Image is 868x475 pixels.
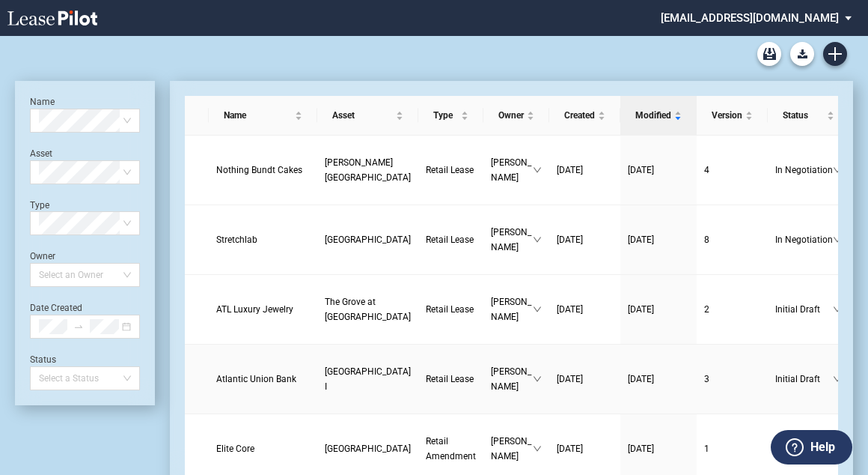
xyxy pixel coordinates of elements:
[209,96,317,136] th: Name
[833,235,842,244] span: down
[426,232,476,247] a: Retail Lease
[557,235,583,245] span: [DATE]
[775,163,833,178] span: In Negotiation
[557,304,583,315] span: [DATE]
[491,434,533,464] span: [PERSON_NAME]
[557,444,583,454] span: [DATE]
[216,444,254,454] span: Elite Core
[697,96,768,136] th: Version
[216,372,310,387] a: Atlantic Union Bank
[325,157,411,183] span: Hartwell Village
[628,163,689,178] a: [DATE]
[628,444,654,454] span: [DATE]
[833,166,842,175] span: down
[775,372,833,387] span: Initial Draft
[833,305,842,314] span: down
[325,364,411,394] a: [GEOGRAPHIC_DATA] I
[325,366,411,392] span: Park West Village I
[783,108,824,123] span: Status
[833,375,842,384] span: down
[325,155,411,185] a: [PERSON_NAME][GEOGRAPHIC_DATA]
[533,375,542,384] span: down
[491,225,533,255] span: [PERSON_NAME]
[704,441,760,456] a: 1
[557,302,613,317] a: [DATE]
[317,96,418,136] th: Asset
[810,438,835,457] label: Help
[628,302,689,317] a: [DATE]
[775,302,833,317] span: Initial Draft
[426,374,474,384] span: Retail Lease
[757,42,781,66] a: Archive
[620,96,697,136] th: Modified
[216,235,257,245] span: Stretchlab
[491,364,533,394] span: [PERSON_NAME]
[628,235,654,245] span: [DATE]
[483,96,549,136] th: Owner
[790,42,814,66] button: Download Blank Form
[426,436,476,462] span: Retail Amendment
[628,232,689,247] a: [DATE]
[768,96,849,136] th: Status
[426,235,474,245] span: Retail Lease
[332,108,393,123] span: Asset
[216,441,310,456] a: Elite Core
[533,305,542,314] span: down
[704,235,709,245] span: 8
[704,372,760,387] a: 3
[704,302,760,317] a: 2
[628,304,654,315] span: [DATE]
[491,294,533,324] span: [PERSON_NAME]
[557,441,613,456] a: [DATE]
[704,163,760,178] a: 4
[325,232,411,247] a: [GEOGRAPHIC_DATA]
[704,304,709,315] span: 2
[786,42,819,66] md-menu: Download Blank Form List
[628,372,689,387] a: [DATE]
[635,108,671,123] span: Modified
[771,430,852,465] button: Help
[557,163,613,178] a: [DATE]
[216,374,296,384] span: Atlantic Union Bank
[30,148,52,159] label: Asset
[325,444,411,454] span: Park West Village III
[30,354,56,365] label: Status
[30,97,55,107] label: Name
[533,166,542,175] span: down
[564,108,595,123] span: Created
[704,232,760,247] a: 8
[557,232,613,247] a: [DATE]
[704,165,709,175] span: 4
[775,232,833,247] span: In Negotiation
[704,374,709,384] span: 3
[418,96,483,136] th: Type
[426,372,476,387] a: Retail Lease
[30,251,55,261] label: Owner
[549,96,620,136] th: Created
[823,42,847,66] a: Create new document
[216,232,310,247] a: Stretchlab
[557,372,613,387] a: [DATE]
[216,304,293,315] span: ATL Luxury Jewelry
[325,441,411,456] a: [GEOGRAPHIC_DATA]
[533,444,542,453] span: down
[216,165,302,175] span: Nothing Bundt Cakes
[628,374,654,384] span: [DATE]
[433,108,458,123] span: Type
[426,302,476,317] a: Retail Lease
[628,165,654,175] span: [DATE]
[73,321,84,332] span: swap-right
[30,200,49,211] label: Type
[426,304,474,315] span: Retail Lease
[712,108,742,123] span: Version
[557,374,583,384] span: [DATE]
[224,108,292,123] span: Name
[325,297,411,322] span: The Grove at Towne Center
[498,108,524,123] span: Owner
[73,321,84,332] span: to
[216,302,310,317] a: ATL Luxury Jewelry
[557,165,583,175] span: [DATE]
[426,163,476,178] a: Retail Lease
[30,303,82,313] label: Date Created
[426,165,474,175] span: Retail Lease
